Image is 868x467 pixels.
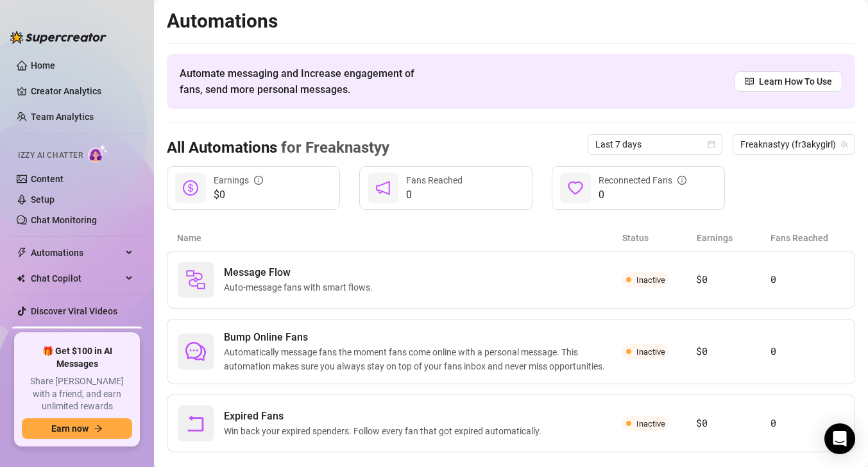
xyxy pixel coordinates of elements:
span: Fans Reached [406,175,463,185]
span: comment [185,341,206,362]
span: team [840,140,848,148]
a: Learn How To Use [735,71,842,92]
span: read [745,77,754,86]
a: Home [31,60,55,71]
span: 0 [599,187,686,203]
span: Earn now [51,423,89,434]
span: notification [375,180,391,196]
button: Earn nowarrow-right [22,418,132,439]
span: Automate messaging and Increase engagement of fans, send more personal messages. [180,65,427,98]
span: info-circle [254,176,263,185]
article: 0 [770,272,844,287]
a: Team Analytics [31,112,94,122]
div: Earnings [214,173,263,187]
span: heart [568,180,583,196]
article: 0 [770,416,844,431]
article: $0 [696,344,770,359]
span: Win back your expired spenders. Follow every fan that got expired automatically. [224,424,547,438]
span: Last 7 days [595,135,715,154]
span: Chat Copilot [31,268,122,289]
span: info-circle [677,176,686,185]
span: Inactive [636,347,665,357]
span: Automatically message fans the moment fans come online with a personal message. This automation m... [224,345,622,373]
a: Setup [31,194,55,205]
article: Fans Reached [770,231,845,245]
span: calendar [708,140,715,148]
div: Open Intercom Messenger [824,423,855,454]
span: $0 [214,187,263,203]
span: Automations [31,242,122,263]
h2: Automations [167,9,855,33]
article: $0 [696,416,770,431]
a: Discover Viral Videos [31,306,117,316]
span: Bump Online Fans [224,330,622,345]
h3: All Automations [167,138,389,158]
a: Creator Analytics [31,81,133,101]
article: $0 [696,272,770,287]
img: logo-BBDzfeDw.svg [10,31,106,44]
span: Inactive [636,419,665,429]
div: Reconnected Fans [599,173,686,187]
span: 0 [406,187,463,203]
span: dollar [183,180,198,196]
a: Chat Monitoring [31,215,97,225]
span: rollback [185,413,206,434]
span: Message Flow [224,265,378,280]
span: Inactive [636,275,665,285]
span: Freaknastyy (fr3akygirl) [740,135,847,154]
article: Name [177,231,622,245]
span: 🎁 Get $100 in AI Messages [22,345,132,370]
span: arrow-right [94,424,103,433]
article: 0 [770,344,844,359]
a: Content [31,174,64,184]
span: Izzy AI Chatter [18,149,83,162]
article: Status [622,231,697,245]
img: AI Chatter [88,144,108,163]
span: Share [PERSON_NAME] with a friend, and earn unlimited rewards [22,375,132,413]
article: Earnings [697,231,771,245]
img: svg%3e [185,269,206,290]
span: Auto-message fans with smart flows. [224,280,378,294]
span: for Freaknastyy [277,139,389,157]
span: thunderbolt [17,248,27,258]
span: Learn How To Use [759,74,832,89]
span: Expired Fans [224,409,547,424]
img: Chat Copilot [17,274,25,283]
